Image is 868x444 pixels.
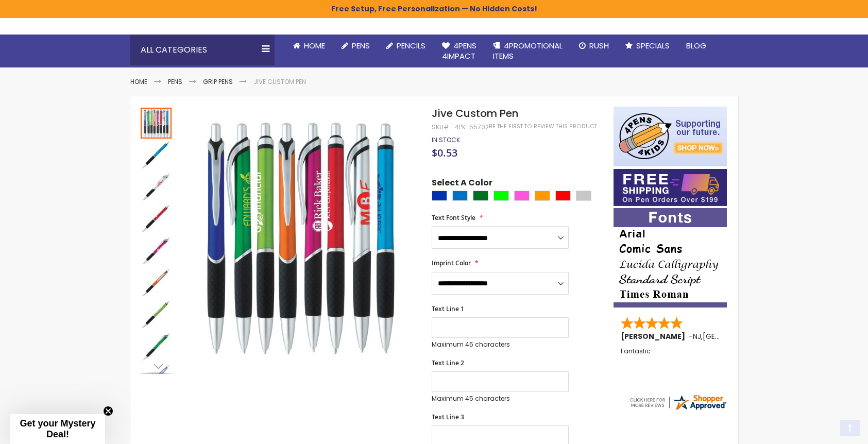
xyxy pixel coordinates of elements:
a: Be the first to review this product [489,123,597,130]
div: Jive Custom Pen [141,139,173,170]
a: Pens [333,35,378,57]
span: [GEOGRAPHIC_DATA] [703,331,778,341]
span: Text Line 3 [432,413,464,421]
div: Jive Custom Pen [141,107,173,139]
span: Pens [352,40,370,51]
span: 4PROMOTIONAL ITEMS [493,40,563,61]
div: Jive Custom Pen [141,202,173,234]
img: Jive Custom Pen [141,299,172,330]
span: In stock [432,135,460,144]
div: Jive Custom Pen [141,266,173,298]
img: Jive Custom Pen [141,172,172,202]
button: Close teaser [103,406,113,416]
img: Jive Custom Pen [141,267,172,298]
img: Jive Custom Pen [141,235,172,266]
a: Home [130,77,147,86]
iframe: Google Customer Reviews [783,416,868,444]
li: Jive Custom Pen [253,78,306,86]
a: 4pens.com certificate URL [628,405,727,414]
div: Jive Custom Pen [141,298,173,330]
img: Jive Custom Pen [141,140,172,170]
div: All Categories [130,35,275,65]
a: Pencils [378,35,434,57]
div: Get your Mystery Deal!Close teaser [10,414,105,444]
p: Maximum 45 characters [432,340,569,349]
div: Silver [576,191,591,201]
img: 4pens 4 kids [614,107,727,166]
span: Text Line 1 [432,304,464,313]
a: 4PROMOTIONALITEMS [485,35,571,68]
span: Jive Custom Pen [432,106,518,121]
span: Text Line 2 [432,358,464,367]
span: Specials [636,40,670,51]
img: Jive Custom Pen [141,331,172,362]
a: Home [285,35,333,57]
span: - , [689,331,778,341]
span: Select A Color [432,177,492,191]
a: Specials [617,35,678,57]
a: Rush [571,35,617,57]
span: Rush [589,40,609,51]
div: Pink [514,191,530,201]
strong: SKU [432,123,451,131]
div: Lime Green [493,191,509,201]
div: Orange [535,191,550,201]
img: font-personalization-examples [614,208,727,308]
img: Jive Custom Pen [141,203,172,234]
div: 4PK-55702 [455,123,489,131]
span: 4Pens 4impact [442,40,476,61]
div: Jive Custom Pen [141,330,173,362]
p: Maximum 45 characters [432,395,569,403]
span: Home [304,40,325,51]
img: Free shipping on orders over $199 [614,169,727,206]
div: Fantastic [621,348,721,370]
div: Blue [432,191,447,201]
div: Blue Light [452,191,468,201]
div: Jive Custom Pen [141,170,173,202]
span: NJ [693,331,701,341]
a: Blog [678,35,714,57]
a: 4Pens4impact [434,35,485,68]
a: Grip Pens [203,77,233,86]
div: Next [141,358,172,374]
a: Pens [168,77,182,86]
span: Imprint Color [432,259,471,267]
img: Jive Custom Pen [182,122,418,357]
span: [PERSON_NAME] [621,331,689,341]
div: Green [473,191,488,201]
span: Pencils [397,40,426,51]
img: 4pens.com widget logo [628,393,727,412]
span: Blog [686,40,706,51]
span: Get your Mystery Deal! [20,418,95,439]
div: Red [555,191,571,201]
span: Text Font Style [432,213,475,222]
span: $0.53 [432,146,457,160]
div: Availability [432,136,460,144]
div: Jive Custom Pen [141,234,173,266]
